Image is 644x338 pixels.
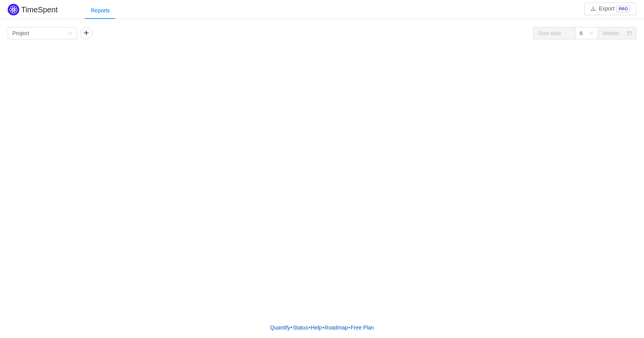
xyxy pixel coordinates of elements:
[290,324,292,331] span: •
[533,27,575,39] input: Start date
[627,31,632,36] i: icon: calendar
[270,322,290,333] a: Quantify
[68,31,72,36] i: icon: down
[589,31,594,36] i: icon: down
[21,5,58,14] h2: TimeSpent
[602,27,619,39] div: Weeks
[80,27,92,39] button: icon: plus
[309,324,310,331] span: •
[324,322,349,333] a: Roadmap
[584,3,636,15] button: icon: downloadExportPRO
[12,27,29,39] div: Project
[85,2,116,19] div: Reports
[322,324,324,331] span: •
[348,324,350,331] span: •
[292,322,309,333] a: Status
[350,322,374,333] button: Free Plan
[310,322,322,333] a: Help
[580,27,583,39] div: 6
[8,4,19,15] img: Quantify logo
